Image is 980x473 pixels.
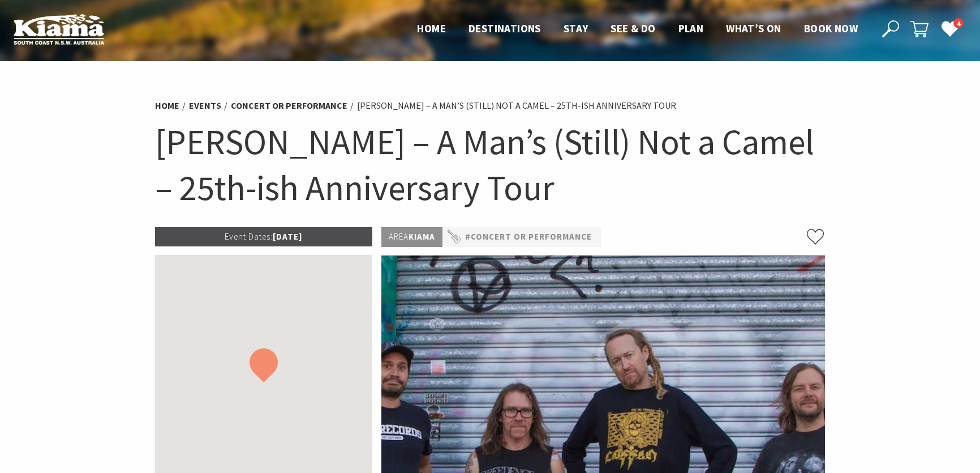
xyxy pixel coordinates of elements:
[357,99,676,113] li: [PERSON_NAME] – A Man’s (Still) Not a Camel – 25th-ish Anniversary Tour
[225,231,273,242] span: Event Dates:
[417,22,446,35] span: Home
[389,231,409,242] span: Area
[678,22,704,35] span: Plan
[468,22,541,35] span: Destinations
[465,230,592,244] a: #Concert or Performance
[189,100,221,112] a: Events
[155,227,372,246] p: [DATE]
[155,119,825,210] h1: [PERSON_NAME] – A Man’s (Still) Not a Camel – 25th-ish Anniversary Tour
[381,227,442,247] p: Kiama
[804,22,858,35] span: Book now
[941,20,958,37] a: 4
[611,22,655,35] span: See & Do
[14,14,104,45] img: Kiama Logo
[953,18,964,29] span: 4
[564,22,588,35] span: Stay
[726,22,781,35] span: What’s On
[155,100,179,112] a: Home
[231,100,347,112] a: Concert or Performance
[406,20,869,39] nav: Main Menu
